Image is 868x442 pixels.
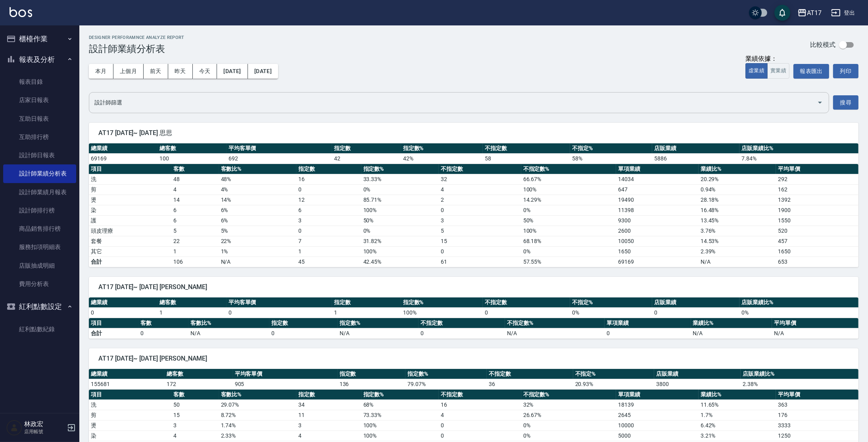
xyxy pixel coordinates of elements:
[233,369,338,379] th: 平均客單價
[233,379,338,389] td: 905
[89,297,157,308] th: 總業績
[361,400,439,410] td: 68 %
[439,184,521,195] td: 4
[776,430,858,441] td: 1250
[570,143,652,154] th: 不指定%
[483,153,570,164] td: 58
[3,296,76,317] button: 紅利點數設定
[113,64,144,79] button: 上個月
[89,226,171,236] td: 頭皮理療
[219,400,296,410] td: 29.07 %
[521,257,616,267] td: 57.55%
[776,226,858,236] td: 520
[361,420,439,430] td: 100 %
[361,184,439,195] td: 0 %
[165,369,233,379] th: 總客數
[171,164,219,174] th: 客數
[24,420,65,428] h5: 林政宏
[405,379,487,389] td: 79.07 %
[833,64,858,78] button: 列印
[219,195,296,205] td: 14 %
[776,174,858,184] td: 292
[188,328,270,338] td: N/A
[89,379,165,389] td: 155681
[3,220,76,238] a: 商品銷售排行榜
[361,246,439,257] td: 100 %
[171,236,219,246] td: 22
[616,215,699,226] td: 9300
[616,257,699,267] td: 69169
[521,205,616,215] td: 0 %
[699,400,776,410] td: 11.65 %
[439,215,521,226] td: 3
[521,164,616,174] th: 不指定數%
[439,410,521,420] td: 4
[699,236,776,246] td: 14.53 %
[699,246,776,257] td: 2.39 %
[521,226,616,236] td: 100 %
[699,164,776,174] th: 業績比%
[654,369,741,379] th: 店販業績
[89,257,171,267] td: 合計
[188,318,270,328] th: 客數比%
[89,246,171,257] td: 其它
[10,7,32,17] img: Logo
[296,430,361,441] td: 4
[217,64,248,79] button: [DATE]
[767,63,789,79] button: 實業績
[521,430,616,441] td: 0 %
[439,420,521,430] td: 0
[89,297,858,318] table: a dense table
[691,328,772,338] td: N/A
[361,215,439,226] td: 50 %
[157,143,226,154] th: 總客數
[296,390,361,400] th: 指定數
[3,201,76,220] a: 設計師排行榜
[439,390,521,400] th: 不指定數
[772,328,858,338] td: N/A
[652,153,739,164] td: 5886
[439,195,521,205] td: 2
[3,320,76,338] a: 紅利點數紀錄
[269,318,338,328] th: 指定數
[3,29,76,49] button: 櫃檯作業
[401,143,483,154] th: 指定數%
[98,283,849,291] span: AT17 [DATE]~ [DATE] [PERSON_NAME]
[699,257,776,267] td: N/A
[439,205,521,215] td: 0
[296,226,361,236] td: 0
[171,410,219,420] td: 15
[505,328,605,338] td: N/A
[361,205,439,215] td: 100 %
[3,49,76,70] button: 報表及分析
[89,328,138,338] td: 合計
[89,410,171,420] td: 剪
[361,174,439,184] td: 33.33 %
[616,246,699,257] td: 1650
[296,215,361,226] td: 3
[89,369,858,390] table: a dense table
[171,195,219,205] td: 14
[168,64,193,79] button: 昨天
[776,236,858,246] td: 457
[699,184,776,195] td: 0.94 %
[793,64,829,79] button: 報表匯出
[739,153,858,164] td: 7.84 %
[227,297,332,308] th: 平均客單價
[833,95,858,110] button: 搜尋
[219,430,296,441] td: 2.33 %
[699,420,776,430] td: 6.42 %
[3,128,76,146] a: 互助排行榜
[157,297,226,308] th: 總客數
[745,63,768,79] button: 虛業績
[144,64,168,79] button: 前天
[361,195,439,205] td: 85.71 %
[89,164,858,267] table: a dense table
[699,215,776,226] td: 13.45 %
[616,420,699,430] td: 10000
[89,205,171,215] td: 染
[219,410,296,420] td: 8.72 %
[89,184,171,195] td: 剪
[401,297,483,308] th: 指定數%
[219,420,296,430] td: 1.74 %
